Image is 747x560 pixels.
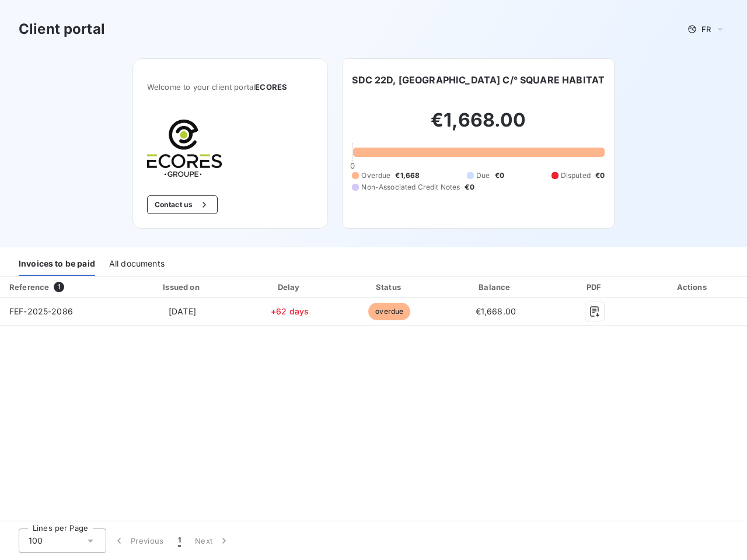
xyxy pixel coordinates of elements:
[495,170,504,181] span: €0
[109,251,165,276] div: All documents
[350,161,355,170] span: 0
[178,535,181,547] span: 1
[19,19,105,40] h3: Client portal
[352,73,605,87] h6: SDC 22D, [GEOGRAPHIC_DATA] C/° SQUARE HABITAT
[352,108,605,143] h2: €1,668.00
[476,306,516,316] span: €1,668.00
[147,195,218,214] button: Contact us
[595,170,605,181] span: €0
[361,170,390,181] span: Overdue
[29,535,43,547] span: 100
[147,82,314,92] span: Welcome to your client portal
[476,170,490,181] span: Due
[341,281,438,293] div: Status
[368,303,410,320] span: overdue
[395,170,420,181] span: €1,668
[561,170,591,181] span: Disputed
[243,281,336,293] div: Delay
[271,306,309,316] span: +62 days
[9,306,73,316] span: FEF-2025-2086
[9,282,49,292] div: Reference
[126,281,239,293] div: Issued on
[54,282,64,292] span: 1
[553,281,636,293] div: PDF
[465,182,474,192] span: €0
[641,281,745,293] div: Actions
[106,528,171,553] button: Previous
[361,182,460,192] span: Non-Associated Credit Notes
[19,251,95,276] div: Invoices to be paid
[147,120,222,177] img: Company logo
[443,281,549,293] div: Balance
[169,306,196,316] span: [DATE]
[188,528,237,553] button: Next
[171,528,188,553] button: 1
[255,82,287,92] span: ECORES
[701,24,711,34] span: FR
